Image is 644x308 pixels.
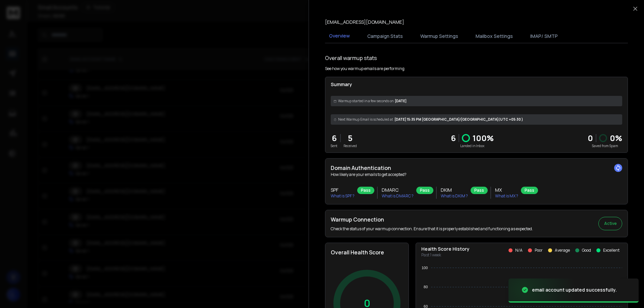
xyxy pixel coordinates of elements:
p: N/A [515,248,523,253]
div: Pass [416,187,433,194]
h2: Warmup Connection [331,215,533,224]
p: What is DKIM ? [441,193,468,199]
h3: DMARC [382,187,414,193]
button: IMAP/ SMTP [526,29,562,44]
tspan: 100 [422,266,428,270]
p: Past 1 week [421,252,470,258]
p: Landed in Inbox [451,143,494,148]
div: Pass [357,187,374,194]
span: Warmup started in a few seconds on [338,99,393,104]
p: See how you warmup emails are performing [325,66,405,71]
button: Active [598,217,622,230]
div: [DATE] [331,96,622,106]
p: Check the status of your warmup connection. Ensure that it is properly established and functionin... [331,226,533,232]
h3: MX [495,187,518,193]
tspan: 80 [424,285,428,289]
h3: SPF [331,187,355,193]
strong: 0 [588,132,593,143]
p: 6 [331,133,337,143]
p: Health Score History [421,246,470,252]
h2: Overall Health Score [331,248,403,256]
button: Overview [325,28,354,44]
p: 0 % [610,133,622,143]
span: Next Warmup Email is scheduled at [338,117,393,122]
p: Saved from Spam [588,143,622,148]
p: 5 [343,133,357,143]
p: What is MX ? [495,193,518,199]
p: 100 % [473,133,494,143]
p: Sent [331,143,337,148]
button: Warmup Settings [416,29,462,44]
h3: DKIM [441,187,468,193]
p: Excellent [603,248,620,253]
p: Good [582,248,591,253]
div: [DATE] 15:35 PM [GEOGRAPHIC_DATA]/[GEOGRAPHIC_DATA] (UTC +05:30 ) [331,114,622,125]
div: Pass [471,187,488,194]
p: Poor [535,248,543,253]
p: Average [555,248,570,253]
p: What is DMARC ? [382,193,414,199]
p: Summary [331,81,622,88]
div: Pass [521,187,538,194]
p: Received [343,143,357,148]
h2: Domain Authentication [331,164,622,172]
p: [EMAIL_ADDRESS][DOMAIN_NAME] [325,19,404,25]
button: Campaign Stats [363,29,407,44]
button: Mailbox Settings [472,29,517,44]
p: 6 [451,133,456,143]
p: How likely are your emails to get accepted? [331,172,622,177]
p: What is SPF ? [331,193,355,199]
h1: Overall warmup stats [325,54,377,62]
